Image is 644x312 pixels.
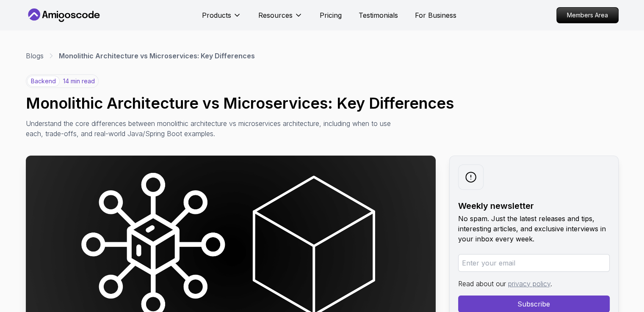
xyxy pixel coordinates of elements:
[415,10,456,20] a: For Business
[556,7,619,23] a: Members Area
[258,10,293,20] p: Resources
[320,10,342,20] a: Pricing
[26,51,44,61] a: Blogs
[458,279,610,289] p: Read about our .
[458,254,610,272] input: Enter your email
[26,95,619,112] h1: Monolithic Architecture vs Microservices: Key Differences
[26,118,405,139] p: Understand the core differences between monolithic architecture vs microservices architecture, in...
[258,10,303,27] button: Resources
[59,51,255,61] p: Monolithic Architecture vs Microservices: Key Differences
[508,279,550,288] a: privacy policy
[27,76,60,87] p: backend
[458,213,610,244] p: No spam. Just the latest releases and tips, interesting articles, and exclusive interviews in you...
[359,10,398,20] a: Testimonials
[202,10,231,20] p: Products
[63,77,95,85] p: 14 min read
[202,10,241,27] button: Products
[557,8,618,23] p: Members Area
[458,200,610,212] h2: Weekly newsletter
